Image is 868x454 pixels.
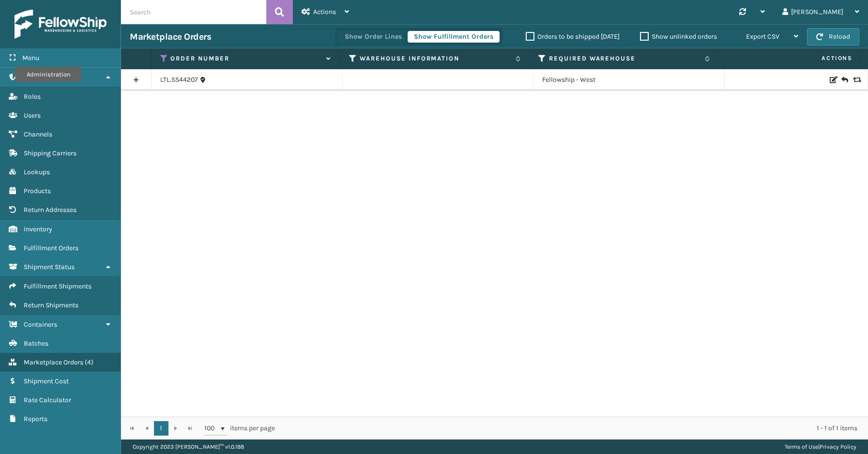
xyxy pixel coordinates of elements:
span: Fulfillment Orders [24,244,78,252]
div: | [785,439,856,454]
span: Shipment Cost [24,377,69,385]
span: Return Addresses [24,206,76,214]
span: Shipping Carriers [24,149,76,157]
a: LTL.SS44207 [160,75,198,85]
span: Roles [24,92,41,101]
a: Privacy Policy [820,443,856,450]
a: 1 [154,421,168,436]
span: Return Shipments [24,301,78,309]
label: Required Warehouse [549,54,700,63]
button: Show Fulfillment Orders [408,31,500,43]
span: Lookups [24,168,50,176]
span: items per page [204,421,275,436]
button: Reload [807,28,859,45]
span: Inventory [24,225,52,233]
span: Actions [313,8,336,16]
span: Containers [24,320,57,329]
i: Replace [853,76,859,83]
span: ( 4 ) [85,358,93,366]
span: Marketplace Orders [24,358,83,366]
div: 1 - 1 of 1 items [289,424,857,433]
label: Orders to be shipped [DATE] [526,32,620,41]
label: Show unlinked orders [640,32,717,41]
p: Copyright 2023 [PERSON_NAME]™ v 1.0.188 [133,439,244,454]
span: Actions [722,50,858,66]
span: Fulfillment Shipments [24,282,91,290]
span: Menu [22,54,39,62]
button: Show Order Lines [338,31,408,43]
span: Batches [24,339,48,348]
a: Terms of Use [785,443,818,450]
td: Fellowship - West [533,69,725,91]
label: Order Number [170,54,321,63]
span: Export CSV [746,32,779,41]
span: Products [24,187,51,195]
i: Edit [830,76,836,83]
span: 100 [204,424,219,433]
span: Administration [24,73,70,81]
span: Rate Calculator [24,396,71,404]
span: Shipment Status [24,263,75,271]
span: Reports [24,415,47,423]
h3: Marketplace Orders [130,31,211,43]
i: Create Return Label [841,75,847,85]
label: Warehouse Information [360,54,511,63]
img: logo [15,10,107,39]
span: Channels [24,130,52,138]
span: Users [24,111,41,120]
